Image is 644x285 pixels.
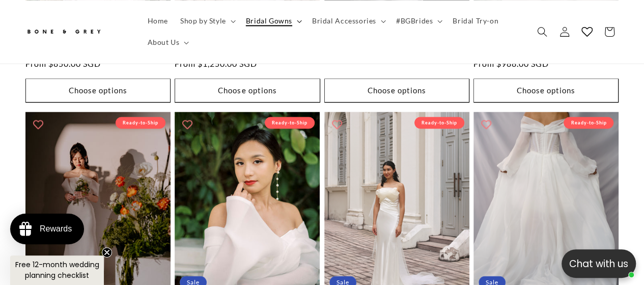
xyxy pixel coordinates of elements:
button: Choose options [324,79,469,102]
summary: About Us [142,32,193,53]
a: Home [142,10,174,32]
div: Rewards [40,224,72,234]
button: Add to wishlist [28,114,48,135]
summary: #BGBrides [390,10,446,32]
button: Add to wishlist [327,114,347,135]
button: Choose options [473,79,619,102]
div: Free 12-month wedding planning checklistClose teaser [10,255,104,285]
span: Bridal Accessories [312,16,376,25]
img: Bone and Grey Bridal [25,23,102,40]
span: Home [148,16,168,25]
span: Free 12-month wedding planning checklist [15,260,99,280]
span: Bridal Gowns [246,16,292,25]
button: Choose options [25,79,171,102]
summary: Shop by Style [174,10,240,32]
span: #BGBrides [396,16,433,25]
button: Choose options [175,79,320,102]
p: Chat with us [562,256,636,271]
a: Bridal Try-on [446,10,505,32]
summary: Search [531,20,553,43]
button: Add to wishlist [476,114,496,135]
span: Bridal Try-on [453,16,498,25]
button: Close teaser [102,247,112,257]
a: Bone and Grey Bridal [22,19,131,44]
span: Shop by Style [180,16,226,25]
button: Add to wishlist [177,114,198,135]
span: About Us [148,38,180,47]
summary: Bridal Accessories [306,10,390,32]
button: Open chatbox [562,249,636,278]
summary: Bridal Gowns [240,10,306,32]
